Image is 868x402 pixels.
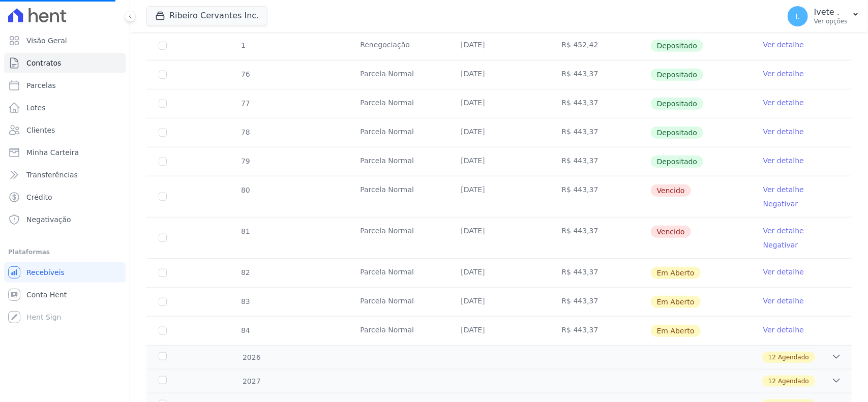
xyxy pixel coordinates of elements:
a: Negativar [763,200,798,208]
input: default [159,193,167,201]
span: Em Aberto [651,296,701,308]
span: Depositado [651,69,704,81]
a: Ver detalhe [763,69,804,79]
span: 77 [240,99,250,107]
span: Depositado [651,40,704,52]
input: Só é possível selecionar pagamentos em aberto [159,129,167,137]
td: Renegociação [348,32,448,60]
td: Parcela Normal [348,259,448,287]
td: [DATE] [448,32,549,60]
span: 83 [240,297,250,305]
a: Ver detalhe [763,40,804,50]
span: 76 [240,70,250,78]
td: R$ 443,37 [550,176,650,217]
td: Parcela Normal [348,317,448,345]
td: Parcela Normal [348,288,448,316]
a: Conta Hent [4,285,126,305]
input: Só é possível selecionar pagamentos em aberto [159,42,167,50]
td: R$ 443,37 [550,218,650,258]
span: Vencido [651,226,691,238]
a: Ver detalhe [763,267,804,277]
p: Ivete . [814,7,848,17]
span: Minha Carteira [26,147,79,158]
span: 79 [240,157,250,165]
a: Lotes [4,98,126,118]
span: Recebíveis [26,267,65,277]
span: Agendado [778,377,809,386]
td: [DATE] [448,317,549,345]
span: 12 [768,353,776,362]
td: Parcela Normal [348,118,448,147]
td: Parcela Normal [348,147,448,176]
td: [DATE] [448,259,549,287]
a: Clientes [4,120,126,140]
span: Lotes [26,103,46,113]
input: default [159,298,167,306]
input: default [159,269,167,277]
span: Parcelas [26,80,56,90]
button: Ribeiro Cervantes Inc. [146,6,267,25]
span: Depositado [651,127,704,139]
td: R$ 443,37 [550,259,650,287]
a: Ver detalhe [763,325,804,335]
a: Crédito [4,187,126,207]
td: [DATE] [448,288,549,316]
span: Depositado [651,156,704,168]
span: Transferências [26,170,78,180]
a: Ver detalhe [763,156,804,166]
button: I. Ivete . Ver opções [780,2,868,30]
span: 82 [240,268,250,276]
span: Conta Hent [26,290,67,300]
td: R$ 443,37 [550,60,650,89]
a: Recebíveis [4,262,126,283]
span: Crédito [26,192,52,202]
a: Ver detalhe [763,184,804,195]
td: [DATE] [448,147,549,176]
a: Ver detalhe [763,296,804,306]
a: Parcelas [4,75,126,96]
td: [DATE] [448,60,549,89]
a: Visão Geral [4,30,126,51]
a: Contratos [4,53,126,73]
a: Ver detalhe [763,226,804,236]
td: R$ 443,37 [550,317,650,345]
span: Negativação [26,214,71,225]
span: 84 [240,326,250,334]
td: Parcela Normal [348,89,448,118]
p: Ver opções [814,17,848,25]
input: Só é possível selecionar pagamentos em aberto [159,71,167,79]
span: Agendado [778,353,809,362]
td: [DATE] [448,218,549,258]
td: R$ 443,37 [550,288,650,316]
input: default [159,327,167,335]
span: 81 [240,227,250,235]
input: Só é possível selecionar pagamentos em aberto [159,158,167,166]
td: R$ 443,37 [550,89,650,118]
td: Parcela Normal [348,218,448,258]
a: Ver detalhe [763,98,804,108]
td: R$ 452,42 [550,32,650,60]
td: [DATE] [448,118,549,147]
a: Ver detalhe [763,127,804,137]
td: [DATE] [448,89,549,118]
span: Em Aberto [651,325,701,337]
span: I. [796,13,800,20]
td: R$ 443,37 [550,147,650,176]
span: Vencido [651,184,691,197]
a: Negativar [763,241,798,249]
span: Contratos [26,58,61,68]
span: Clientes [26,125,55,135]
input: Só é possível selecionar pagamentos em aberto [159,100,167,108]
td: Parcela Normal [348,176,448,217]
span: 78 [240,128,250,136]
div: Plataformas [8,246,122,258]
span: Visão Geral [26,36,67,46]
a: Transferências [4,165,126,185]
span: Em Aberto [651,267,701,279]
span: Depositado [651,98,704,110]
td: [DATE] [448,176,549,217]
span: 80 [240,186,250,194]
a: Minha Carteira [4,142,126,163]
td: Parcela Normal [348,60,448,89]
a: Negativação [4,209,126,230]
